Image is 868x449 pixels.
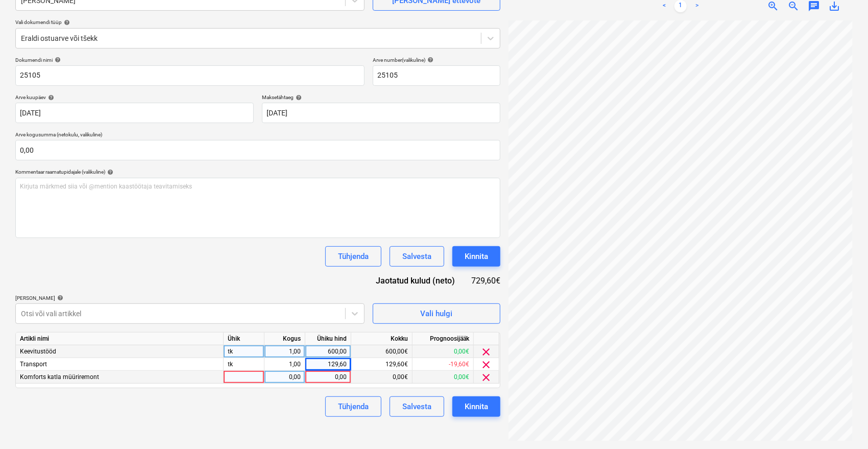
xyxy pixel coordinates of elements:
div: Kokku [351,333,413,345]
input: Arve number [373,65,500,86]
div: -19,60€ [413,358,474,371]
button: Salvesta [390,396,444,417]
div: Kogus [264,333,305,345]
button: Kinnita [452,246,500,267]
div: 0,00 [269,371,301,384]
span: clear [480,346,493,358]
span: help [62,19,70,26]
span: help [46,94,54,101]
div: Kinnita [465,250,488,263]
div: Ühik [224,333,264,345]
div: 600,00 [309,345,347,358]
div: Arve number (valikuline) [373,57,500,63]
span: help [55,295,63,301]
span: help [294,94,302,101]
button: Tühjenda [325,396,381,417]
div: 0,00€ [351,371,413,384]
button: Tühjenda [325,246,381,267]
div: 0,00€ [413,371,474,384]
div: 600,00€ [351,345,413,358]
div: Kommentaar raamatupidajale (valikuline) [15,169,500,175]
div: Salvesta [402,250,431,263]
input: Arve kuupäeva pole määratud. [15,103,254,123]
div: Salvesta [402,400,431,413]
div: Kinnita [465,400,488,413]
div: tk [224,345,264,358]
div: Dokumendi nimi [15,57,365,63]
div: Artikli nimi [16,333,224,345]
span: help [53,57,61,63]
span: Transport [20,361,47,368]
button: Vali hulgi [373,303,500,324]
span: help [425,57,433,63]
div: 129,60€ [351,358,413,371]
div: Ühiku hind [305,333,351,345]
div: Tühjenda [338,400,369,413]
div: Vali hulgi [420,307,452,320]
div: Tühjenda [338,250,369,263]
span: Komforts katla müüriremont [20,373,99,381]
div: 0,00 [309,371,347,384]
div: Arve kuupäev [15,94,254,101]
button: Kinnita [452,396,500,417]
div: Prognoosijääk [413,333,474,345]
div: 1,00 [269,358,301,371]
div: 0,00€ [413,345,474,358]
input: Tähtaega pole määratud [262,103,500,123]
div: Vali dokumendi tüüp [15,19,500,26]
div: Maksetähtaeg [262,94,500,101]
div: tk [224,358,264,371]
span: Keevitustööd [20,348,56,355]
div: [PERSON_NAME] [15,295,365,301]
div: Jaotatud kulud (neto) [368,275,471,287]
button: Salvesta [390,246,444,267]
span: clear [480,359,493,371]
div: 729,60€ [471,275,500,287]
input: Arve kogusumma (netokulu, valikuline) [15,140,500,160]
p: Arve kogusumma (netokulu, valikuline) [15,131,500,140]
div: 1,00 [269,345,301,358]
span: help [105,169,113,175]
input: Dokumendi nimi [15,65,365,86]
span: clear [480,371,493,384]
div: 129,60 [309,358,347,371]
